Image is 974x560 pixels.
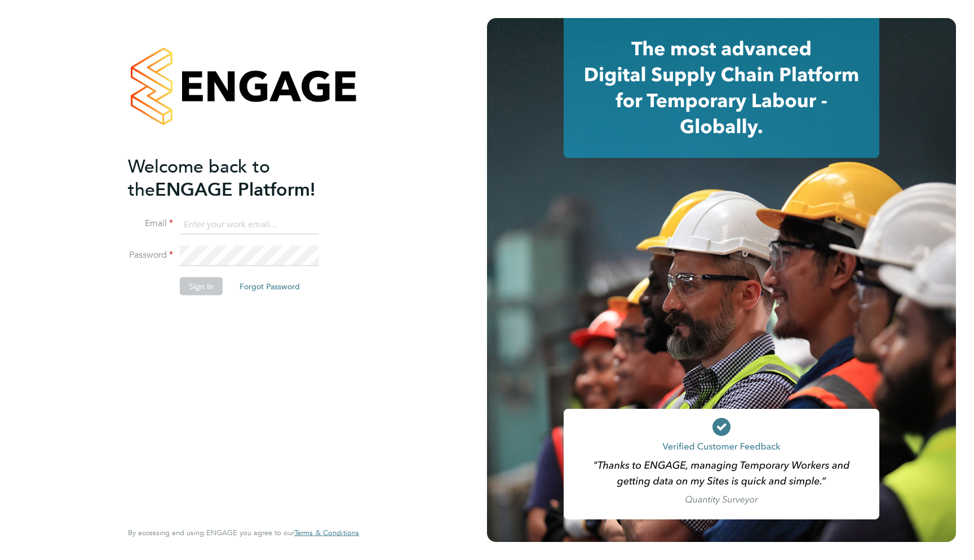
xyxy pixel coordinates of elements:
label: Email [128,218,173,230]
button: Sign In [180,277,223,296]
h2: ENGAGE Platform! [128,155,348,201]
span: Welcome back to the [128,155,270,200]
label: Password [128,249,173,261]
button: Forgot Password [231,277,309,296]
span: By accessing and using ENGAGE you agree to our [128,528,359,537]
a: Terms & Conditions [294,528,359,537]
input: Enter your work email... [180,214,319,235]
